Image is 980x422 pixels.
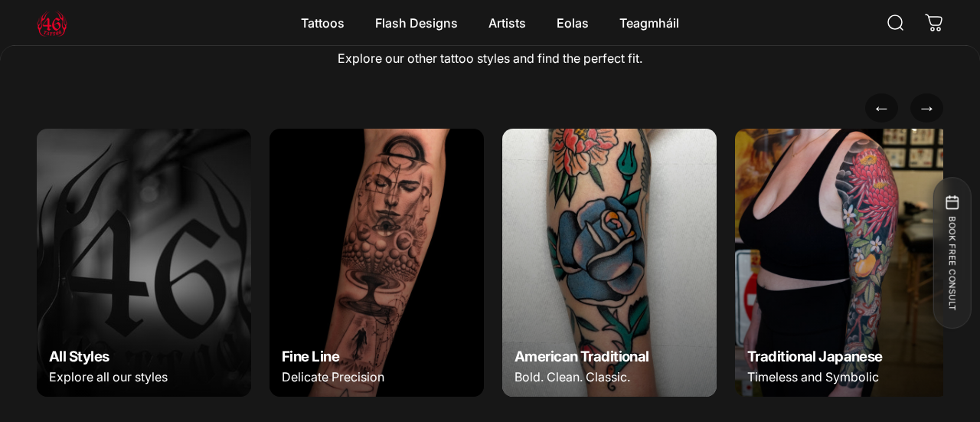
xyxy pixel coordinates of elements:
img: Fine Line [269,129,484,397]
button: → [910,93,943,123]
a: All Styles Explore all our styles [37,129,251,397]
p: Explore our other tattoo styles and find the perfect fit. [98,49,882,69]
a: Traditional Japanese Timeless and Symbolic [735,129,949,397]
summary: Artists [473,7,541,39]
a: Teagmháil [604,7,694,39]
img: All Styles [37,129,251,397]
img: Traditional Japanese [730,122,955,404]
a: Fine Line Delicate Precision [269,129,484,397]
summary: Eolas [541,7,604,39]
nav: Primary [286,7,694,39]
summary: Tattoos [286,7,360,39]
summary: Flash Designs [360,7,473,39]
a: American Traditional Bold. Clean. Classic. [502,129,717,397]
button: ← [865,93,898,123]
img: American Traditional [502,129,717,397]
a: 0 items [917,6,951,40]
button: BOOK FREE CONSULT [933,177,971,329]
